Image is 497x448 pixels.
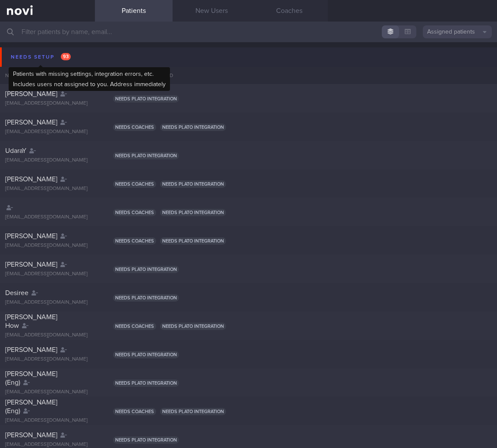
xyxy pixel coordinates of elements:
[113,380,179,387] span: Needs plato integration
[113,436,179,444] span: Needs plato integration
[423,25,492,38] button: Assigned patients
[113,323,156,330] span: Needs coaches
[5,119,57,126] span: [PERSON_NAME]
[61,53,71,60] span: 93
[113,351,179,358] span: Needs plato integration
[113,408,156,415] span: Needs coaches
[5,271,90,277] div: [EMAIL_ADDRESS][DOMAIN_NAME]
[113,124,156,131] span: Needs coaches
[160,237,226,245] span: Needs plato integration
[9,51,73,63] div: Needs setup
[5,289,28,296] span: Desiree
[5,176,57,183] span: [PERSON_NAME]
[5,261,57,268] span: [PERSON_NAME]
[160,124,226,131] span: Needs plato integration
[5,100,90,107] div: [EMAIL_ADDRESS][DOMAIN_NAME]
[5,233,57,240] span: [PERSON_NAME]
[5,129,90,135] div: [EMAIL_ADDRESS][DOMAIN_NAME]
[113,180,156,188] span: Needs coaches
[160,323,226,330] span: Needs plato integration
[60,67,95,84] div: Chats
[5,442,90,448] div: [EMAIL_ADDRESS][DOMAIN_NAME]
[5,214,90,221] div: [EMAIL_ADDRESS][DOMAIN_NAME]
[5,147,26,154] span: UdaraY
[113,237,156,245] span: Needs coaches
[5,186,90,192] div: [EMAIL_ADDRESS][DOMAIN_NAME]
[113,152,179,159] span: Needs plato integration
[160,180,226,188] span: Needs plato integration
[5,332,90,339] div: [EMAIL_ADDRESS][DOMAIN_NAME]
[5,243,90,249] div: [EMAIL_ADDRESS][DOMAIN_NAME]
[5,399,57,414] span: [PERSON_NAME] (Eng)
[5,389,90,395] div: [EMAIL_ADDRESS][DOMAIN_NAME]
[160,209,226,216] span: Needs plato integration
[113,266,179,273] span: Needs plato integration
[5,370,57,386] span: [PERSON_NAME] (Eng)
[108,67,497,84] div: Setup tasks needed
[5,356,90,363] div: [EMAIL_ADDRESS][DOMAIN_NAME]
[5,314,57,329] span: [PERSON_NAME] How
[160,408,226,415] span: Needs plato integration
[5,432,57,439] span: [PERSON_NAME]
[113,294,179,302] span: Needs plato integration
[5,417,90,424] div: [EMAIL_ADDRESS][DOMAIN_NAME]
[113,209,156,216] span: Needs coaches
[5,346,57,353] span: [PERSON_NAME]
[5,90,57,97] span: [PERSON_NAME]
[113,95,179,103] span: Needs plato integration
[5,299,90,306] div: [EMAIL_ADDRESS][DOMAIN_NAME]
[5,157,90,164] div: [EMAIL_ADDRESS][DOMAIN_NAME]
